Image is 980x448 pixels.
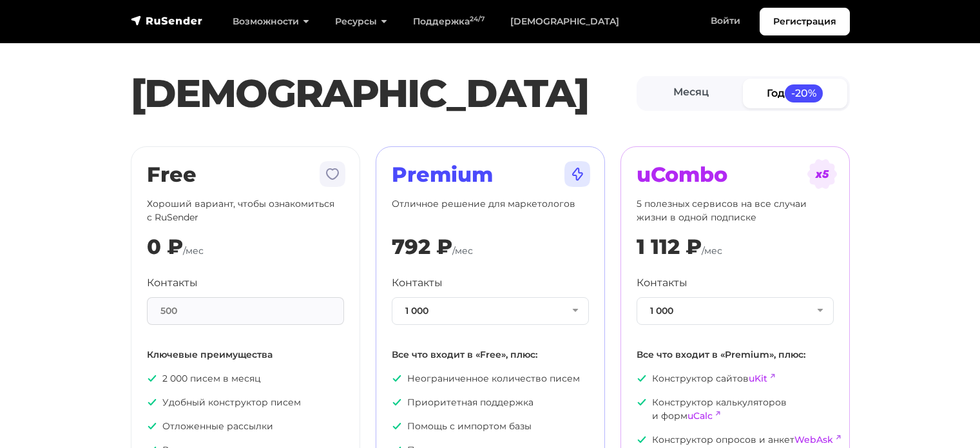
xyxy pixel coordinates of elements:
[637,235,702,259] div: 1 112 ₽
[392,373,402,384] img: icon-ok.svg
[392,297,589,325] button: 1 000
[183,245,204,257] span: /мес
[392,420,589,433] p: Помощь с импортом базы
[147,235,183,259] div: 0 ₽
[147,373,157,384] img: icon-ok.svg
[392,372,589,385] p: Неограниченное количество писем
[147,275,198,291] label: Контакты
[702,245,722,257] span: /мес
[637,397,647,407] img: icon-ok.svg
[637,373,647,384] img: icon-ok.svg
[392,421,402,431] img: icon-ok.svg
[400,8,497,35] a: Поддержка24/7
[637,372,834,385] p: Конструктор сайтов
[147,162,344,187] h2: Free
[637,275,687,291] label: Контакты
[637,197,834,224] p: 5 полезных сервисов на все случаи жизни в одной подписке
[131,14,203,27] img: RuSender
[147,396,344,409] p: Удобный конструктор писем
[392,396,589,409] p: Приоритетная поддержка
[452,245,473,257] span: /мес
[392,197,589,224] p: Отличное решение для маркетологов
[637,433,834,447] p: Конструктор опросов и анкет
[698,8,753,34] a: Войти
[470,15,485,23] sup: 24/7
[639,79,744,108] a: Месяц
[749,373,767,384] a: uKit
[392,275,443,291] label: Контакты
[317,159,348,190] img: tarif-free.svg
[147,397,157,407] img: icon-ok.svg
[392,348,589,362] p: Все что входит в «Free», плюс:
[147,197,344,224] p: Хороший вариант, чтобы ознакомиться с RuSender
[785,84,823,102] span: -20%
[131,70,637,117] h1: [DEMOGRAPHIC_DATA]
[760,8,850,35] a: Регистрация
[147,348,344,362] p: Ключевые преимущества
[637,396,834,423] p: Конструктор калькуляторов и форм
[794,434,833,445] a: WebAsk
[392,397,402,407] img: icon-ok.svg
[637,297,834,325] button: 1 000
[392,162,589,187] h2: Premium
[147,421,157,431] img: icon-ok.svg
[147,372,344,385] p: 2 000 писем в месяц
[562,159,593,190] img: tarif-premium.svg
[497,8,632,35] a: [DEMOGRAPHIC_DATA]
[147,420,344,433] p: Отложенные рассылки
[687,410,713,422] a: uCalc
[743,79,847,108] a: Год
[322,8,400,35] a: Ресурсы
[220,8,322,35] a: Возможности
[637,348,834,362] p: Все что входит в «Premium», плюс:
[807,159,838,190] img: tarif-ucombo.svg
[637,162,834,187] h2: uCombo
[637,434,647,445] img: icon-ok.svg
[392,235,452,259] div: 792 ₽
